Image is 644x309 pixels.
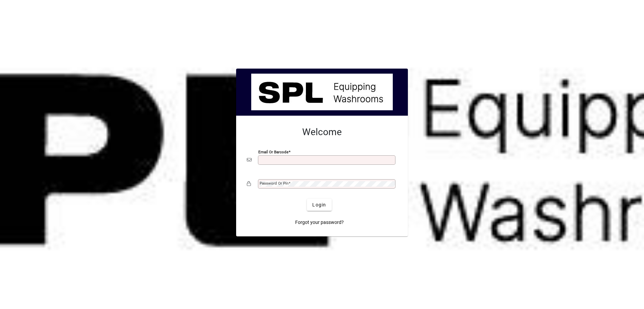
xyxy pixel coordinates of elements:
[292,216,346,228] a: Forgot your password?
[258,150,288,154] mat-label: Email or Barcode
[307,199,331,211] button: Login
[295,219,344,226] span: Forgot your password?
[312,201,326,208] span: Login
[260,181,288,186] mat-label: Password or Pin
[247,126,397,138] h2: Welcome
